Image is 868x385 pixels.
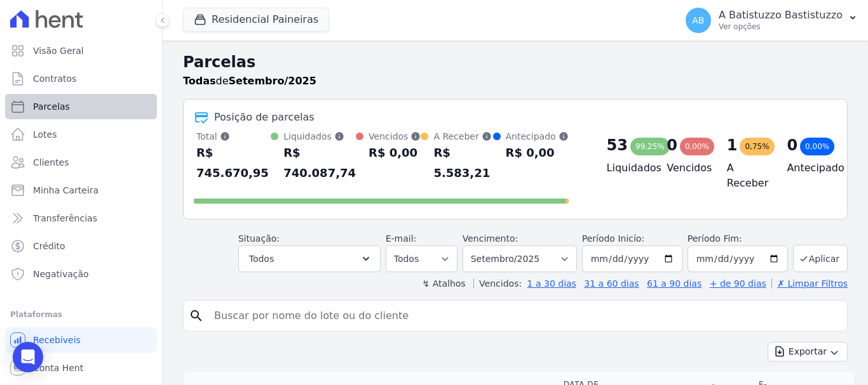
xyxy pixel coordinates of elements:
i: search [189,308,204,323]
h4: Vencidos [667,160,707,176]
span: Contratos [33,72,76,85]
a: Contratos [5,66,157,91]
span: Todos [249,251,274,266]
div: R$ 745.670,95 [196,143,271,183]
h4: A Receber [727,160,767,191]
h4: Liquidados [607,160,647,176]
div: 0,00% [680,138,714,155]
div: 0 [787,135,797,155]
button: Residencial Paineiras [183,8,329,32]
label: Vencidos: [473,278,522,289]
label: E-mail: [386,233,417,244]
span: Clientes [33,156,69,169]
div: 1 [727,135,738,155]
button: AB A Batistuzzo Bastistuzzo Ver opções [675,3,868,38]
p: de [183,74,316,89]
span: Negativação [33,268,89,280]
a: ✗ Limpar Filtros [771,278,848,289]
div: Vencidos [369,130,421,143]
div: R$ 0,00 [369,143,421,163]
h2: Parcelas [183,51,848,74]
button: Aplicar [793,245,848,272]
div: Liquidados [283,130,356,143]
span: Crédito [33,240,65,252]
div: Posição de parcelas [214,110,315,125]
div: 0,75% [740,138,774,155]
button: Exportar [768,342,848,362]
label: Período Inicío: [582,233,644,244]
span: Minha Carteira [33,184,98,197]
span: Parcelas [33,100,70,113]
span: AB [692,16,704,25]
p: Ver opções [719,22,843,32]
input: Buscar por nome do lote ou do cliente [207,303,842,329]
strong: Setembro/2025 [229,75,316,87]
label: Período Fim: [688,232,788,245]
div: R$ 0,00 [506,143,569,163]
a: Visão Geral [5,38,157,63]
a: + de 90 dias [710,278,766,289]
a: Transferências [5,206,157,231]
a: Parcelas [5,94,157,119]
a: Conta Hent [5,355,157,381]
span: Visão Geral [33,44,84,57]
button: Todos [238,245,381,272]
div: Open Intercom Messenger [13,342,43,372]
div: R$ 740.087,74 [283,143,356,183]
div: R$ 5.583,21 [433,143,492,183]
a: Negativação [5,261,157,287]
strong: Todas [183,75,216,87]
div: 0 [667,135,677,155]
div: 99,25% [630,138,670,155]
div: 0,00% [800,138,834,155]
label: Situação: [238,233,280,244]
a: 1 a 30 dias [527,278,576,289]
span: Recebíveis [33,334,81,346]
label: ↯ Atalhos [422,278,465,289]
a: Lotes [5,122,157,147]
a: Crédito [5,233,157,259]
div: A Receber [433,130,492,143]
label: Vencimento: [463,233,518,244]
span: Transferências [33,212,97,225]
span: Lotes [33,128,57,141]
a: 31 a 60 dias [584,278,639,289]
div: Total [196,130,271,143]
span: Conta Hent [33,362,83,374]
h4: Antecipado [787,160,827,176]
p: A Batistuzzo Bastistuzzo [719,9,843,22]
a: 61 a 90 dias [647,278,702,289]
div: Antecipado [506,130,569,143]
a: Recebíveis [5,327,157,353]
div: Plataformas [10,307,152,322]
a: Clientes [5,150,157,175]
div: 53 [607,135,628,155]
a: Minha Carteira [5,178,157,203]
